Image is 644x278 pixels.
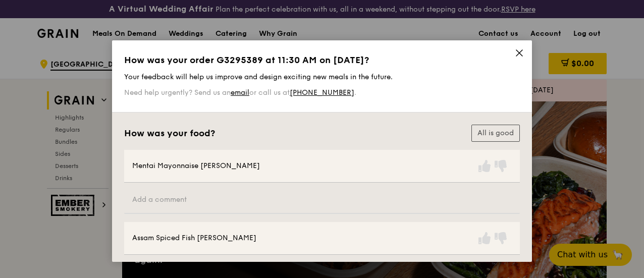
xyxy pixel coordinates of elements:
[124,187,520,214] input: Add a comment
[124,54,520,66] h1: How was your order G3295389 at 11:30 AM on [DATE]?
[290,88,354,97] a: [PHONE_NUMBER]
[124,128,215,139] h2: How was your food?
[124,73,520,81] p: Your feedback will help us improve and design exciting new meals in the future.
[124,88,520,97] p: Need help urgently? Send us an or call us at .
[471,125,520,142] button: All is good
[132,233,256,243] div: Assam Spiced Fish [PERSON_NAME]
[231,88,249,97] a: email
[132,161,260,171] div: Mentai Mayonnaise [PERSON_NAME]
